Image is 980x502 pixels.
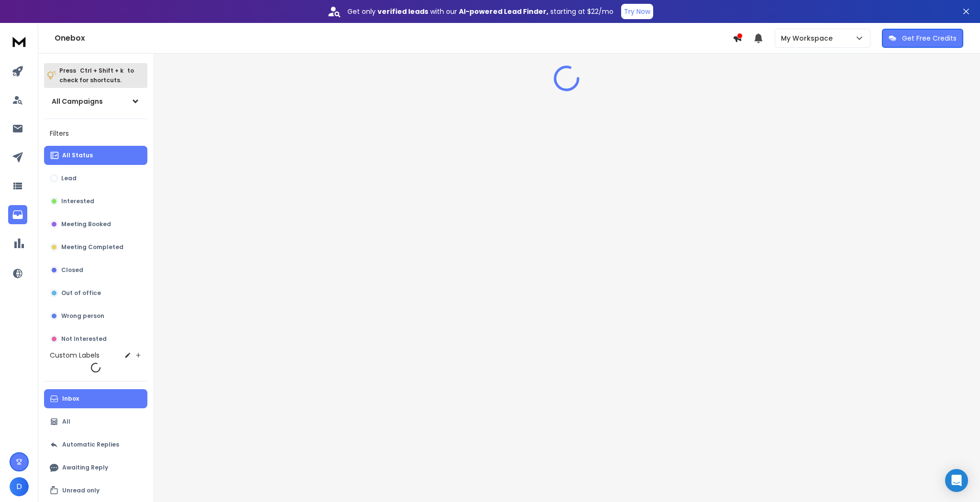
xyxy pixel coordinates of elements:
[52,97,103,106] h1: All Campaigns
[882,29,963,48] button: Get Free Credits
[347,7,613,16] p: Get only with our starting at $22/mo
[44,169,147,188] button: Lead
[61,175,77,182] p: Lead
[44,192,147,211] button: Interested
[44,146,147,165] button: All Status
[902,33,957,43] p: Get Free Credits
[59,66,134,85] p: Press to check for shortcuts.
[44,306,147,326] button: Wrong person
[62,395,79,403] p: Inbox
[61,197,94,205] p: Interested
[10,477,29,496] button: D
[78,65,125,76] span: Ctrl + Shift + k
[10,33,29,50] img: logo
[62,487,100,494] p: Unread only
[44,238,147,257] button: Meeting Completed
[62,418,70,426] p: All
[44,261,147,280] button: Closed
[44,481,147,500] button: Unread only
[44,329,147,349] button: Not Interested
[61,266,83,274] p: Closed
[621,4,653,19] button: Try Now
[459,7,548,16] strong: AI-powered Lead Finder,
[624,7,650,16] p: Try Now
[61,312,104,320] p: Wrong person
[61,335,107,343] p: Not Interested
[61,289,101,297] p: Out of office
[44,284,147,303] button: Out of office
[44,127,147,140] h3: Filters
[44,458,147,477] button: Awaiting Reply
[62,441,119,448] p: Automatic Replies
[55,33,733,44] h1: Onebox
[62,152,93,159] p: All Status
[44,92,147,111] button: All Campaigns
[44,412,147,431] button: All
[781,33,836,43] p: My Workspace
[945,469,968,492] div: Open Intercom Messenger
[62,464,108,471] p: Awaiting Reply
[44,215,147,234] button: Meeting Booked
[44,389,147,408] button: Inbox
[378,7,428,16] strong: verified leads
[44,435,147,454] button: Automatic Replies
[61,243,123,251] p: Meeting Completed
[61,220,111,228] p: Meeting Booked
[50,350,100,360] h3: Custom Labels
